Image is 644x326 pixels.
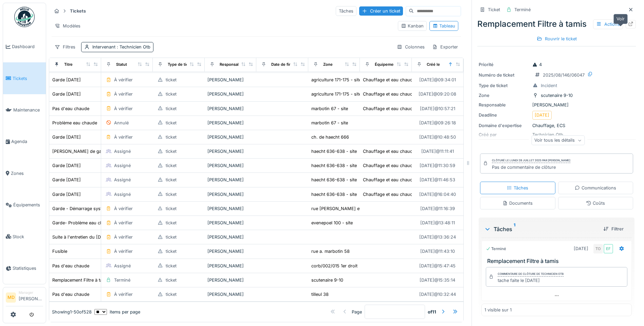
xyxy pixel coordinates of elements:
[92,44,150,50] div: Intervenant
[420,162,455,169] div: [DATE] @ 11:30:59
[419,91,456,97] div: [DATE] @ 09:20:08
[419,120,456,126] div: [DATE] @ 09:26:18
[3,221,46,252] a: Stock
[604,244,613,253] div: EF
[311,105,348,112] div: marbotin 67 - site
[207,105,254,112] div: [PERSON_NAME]
[52,263,89,269] div: Pas d'eau chaude
[593,19,623,29] div: Actions
[484,307,512,313] div: 1 visible sur 1
[207,191,254,198] div: [PERSON_NAME]
[502,200,533,206] div: Documents
[3,94,46,126] a: Maintenance
[166,220,177,226] div: ticket
[114,191,131,198] div: Assigné
[11,170,43,177] span: Zones
[220,62,243,67] div: Responsable
[575,185,616,191] div: Communications
[166,91,177,97] div: ticket
[479,92,530,99] div: Zone
[114,263,131,269] div: Assigné
[311,120,348,126] div: marbotin 67 - site
[531,136,585,145] div: Voir tous les détails
[420,177,455,183] div: [DATE] @ 11:46:53
[487,258,629,264] h3: Remplacement Filtre à tamis
[166,77,177,83] div: ticket
[116,62,127,67] div: Statut
[479,61,530,68] div: Priorité
[13,107,43,113] span: Maintenance
[52,248,67,254] div: Fusible
[67,8,89,14] strong: Tickets
[207,291,254,298] div: [PERSON_NAME]
[311,77,361,83] div: agriculture 171-175 - site
[52,134,81,140] div: Garde [DATE]
[13,202,43,208] span: Équipements
[433,23,455,29] div: Tableau
[52,277,110,283] div: Remplacement Filtre à tamis
[311,277,343,283] div: scutenaire 9-10
[363,148,463,155] div: Chauffage et eau chaude - Haecht 638 - SMET1
[535,112,549,118] div: [DATE]
[498,277,564,284] div: tache faite le [DATE]
[114,77,133,83] div: À vérifier
[419,134,456,140] div: [DATE] @ 10:48:50
[114,220,133,226] div: À vérifier
[420,105,455,112] div: [DATE] @ 10:57:21
[541,92,573,99] div: scutenaire 9-10
[13,233,43,240] span: Stock
[3,252,46,284] a: Statistiques
[52,91,81,97] div: Garde [DATE]
[419,77,456,83] div: [DATE] @ 09:34:01
[311,263,357,269] div: corb/002/015 1er droit
[114,248,133,254] div: À vérifier
[429,42,461,52] div: Exporter
[13,75,43,82] span: Tickets
[52,291,89,298] div: Pas d'eau chaude
[311,162,357,169] div: haecht 636-638 - site
[534,34,579,43] div: Rouvrir le ticket
[207,277,254,283] div: [PERSON_NAME]
[52,148,124,155] div: [PERSON_NAME] de garde [DATE]
[507,185,528,191] div: Tâches
[166,205,177,212] div: ticket
[311,91,361,97] div: agriculture 171-175 - site
[207,263,254,269] div: [PERSON_NAME]
[375,62,397,67] div: Équipement
[166,263,177,269] div: ticket
[479,82,530,89] div: Type de ticket
[401,23,424,29] div: Kanban
[166,105,177,112] div: ticket
[166,291,177,298] div: ticket
[488,6,500,13] div: Ticket
[3,62,46,94] a: Tickets
[486,246,506,252] div: Terminé
[114,91,133,97] div: À vérifier
[420,248,455,254] div: [DATE] @ 11:43:10
[52,220,113,226] div: Garde- Problème eau chaude
[207,248,254,254] div: [PERSON_NAME]
[52,191,81,198] div: Garde [DATE]
[114,177,131,183] div: Assigné
[543,72,585,78] div: 2025/08/146/06047
[114,162,131,169] div: Assigné
[207,220,254,226] div: [PERSON_NAME]
[19,290,43,305] li: [PERSON_NAME]
[311,220,353,226] div: evenepoel 100 - site
[166,148,177,155] div: ticket
[114,105,133,112] div: À vérifier
[207,148,254,155] div: [PERSON_NAME]
[428,309,436,315] strong: of 11
[420,220,455,226] div: [DATE] @ 13:48:11
[419,291,456,298] div: [DATE] @ 10:32:44
[363,105,445,112] div: Chauffage et eau chaude - Marbotin 67
[514,225,515,233] sup: 1
[477,18,636,30] div: Remplacement Filtre à tamis
[336,6,356,16] div: Tâches
[52,234,111,240] div: Suite à l'entretien du [DATE]
[363,177,463,183] div: Chauffage et eau chaude - Haecht 638 - SMET1
[498,272,564,277] div: Commentaire de clôture de Technicien Otb
[207,77,254,83] div: [PERSON_NAME]
[311,134,349,140] div: ch. de haecht 666
[479,72,530,78] div: Numéro de ticket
